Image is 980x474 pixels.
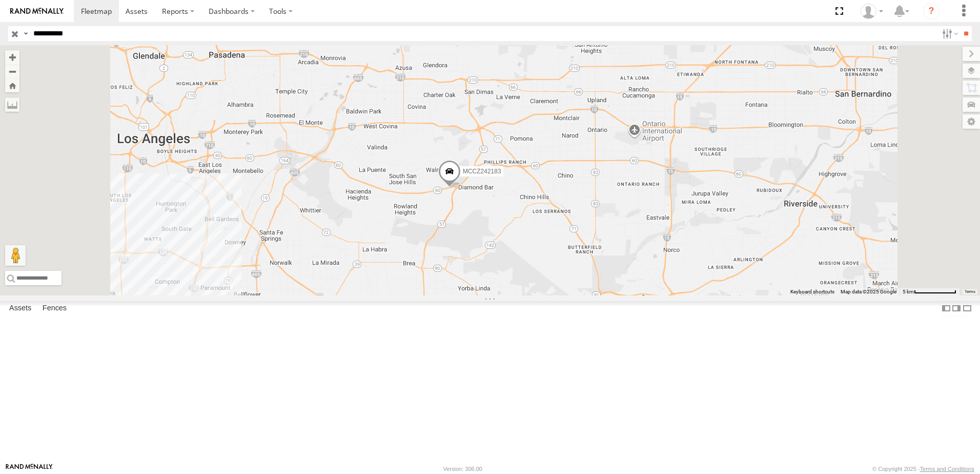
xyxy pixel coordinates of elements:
[923,3,940,19] i: ?
[5,245,26,266] button: Drag Pegman onto the map to open Street View
[841,289,896,294] span: Map data ©2025 Google
[857,4,887,19] div: Zulema McIntosch
[872,466,974,472] div: © Copyright 2025 -
[963,114,980,129] label: Map Settings
[920,466,974,472] a: Terms and Conditions
[10,8,64,15] img: rand-logo.svg
[941,301,951,316] label: Dock Summary Table to the Left
[903,289,914,294] span: 5 km
[790,288,834,295] button: Keyboard shortcuts
[4,301,36,315] label: Assets
[900,288,959,295] button: Map Scale: 5 km per 79 pixels
[938,26,960,41] label: Search Filter Options
[22,26,30,41] label: Search Query
[443,466,482,472] div: Version: 306.00
[463,168,501,175] span: MCCZ242183
[951,301,962,316] label: Dock Summary Table to the Right
[37,301,72,315] label: Fences
[5,50,19,64] button: Zoom in
[5,97,19,112] label: Measure
[962,301,972,316] label: Hide Summary Table
[6,464,53,474] a: Visit our Website
[5,78,19,92] button: Zoom Home
[965,290,975,294] a: Terms (opens in new tab)
[5,64,19,78] button: Zoom out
